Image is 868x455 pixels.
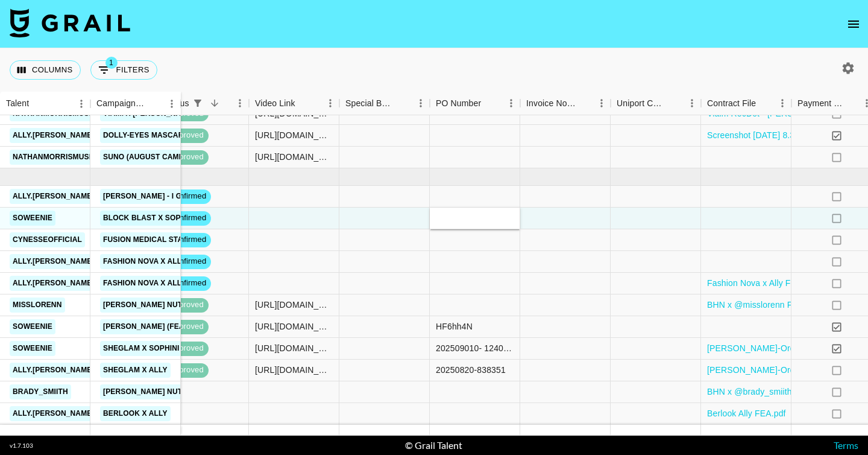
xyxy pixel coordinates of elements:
button: Menu [72,95,90,113]
button: Menu [593,94,611,112]
button: Show filters [90,60,157,80]
span: confirmed [165,234,211,246]
button: Sort [481,95,498,112]
div: Contract File [707,92,756,115]
span: confirmed [165,278,211,289]
button: open drawer [841,12,866,36]
a: Fashion Nova x Ally FEA.pdf [707,277,816,289]
div: Special Booking Type [345,92,395,115]
a: ally.[PERSON_NAME] [10,276,98,291]
span: confirmed [165,256,211,267]
div: Uniport Contact Email [611,92,701,115]
a: ally.[PERSON_NAME] [10,406,98,421]
span: approved [165,343,209,354]
a: Fashion Nova x Ally [100,276,189,291]
a: Fashion Nova x Ally [100,254,189,269]
button: Sort [844,95,861,112]
a: soweenie [10,211,55,226]
button: Menu [683,94,701,112]
a: brady_smiith [10,384,71,399]
a: misslorenn [10,297,65,313]
div: 1 active filter [189,95,206,112]
span: approved [165,151,209,163]
div: Video Link [249,92,339,115]
a: soweenie [10,319,55,334]
a: ally.[PERSON_NAME] [10,254,98,269]
a: SHEGLAM x Ally [100,363,171,378]
div: https://www.tiktok.com/@misslorenn/video/7548875338223209759?_t=ZP-8zdvyguiQ5X&_r=1 [255,299,333,311]
a: [PERSON_NAME] Nutrition x [PERSON_NAME] [100,297,281,313]
div: Uniport Contact Email [617,92,666,115]
button: Sort [756,95,773,112]
a: SHEGLAM x Sophini [100,341,183,356]
button: Sort [146,95,163,112]
div: Campaign (Type) [90,92,181,115]
div: Special Booking Type [339,92,430,115]
button: Menu [321,94,339,112]
div: Status [159,92,249,115]
div: 20250820-838351 [436,364,506,376]
a: [PERSON_NAME] (feat. [PERSON_NAME]) - [GEOGRAPHIC_DATA] [100,319,345,334]
button: Sort [576,95,593,112]
div: 202509010- 1240011 [436,342,514,354]
div: PO Number [436,92,481,115]
a: Screenshot [DATE] 8.38.53 PM.png [707,129,842,141]
div: v 1.7.103 [10,442,33,450]
div: https://www.instagram.com/reel/DOc7wO1DkPG/?hl=en [255,320,333,332]
span: approved [165,321,209,332]
button: Sort [395,95,412,112]
button: Sort [295,95,312,112]
span: 1 [105,57,118,69]
div: https://www.tiktok.com/@soweenie/video/7548156312975117582?is_from_webapp=1&sender_device=pc&web_... [255,342,333,354]
img: Grail Talent [10,8,130,37]
div: https://www.tiktok.com/@ally.enlow/video/7552017313080429838?is_from_webapp=1&sender_device=pc&we... [255,364,333,376]
div: Invoice Notes [526,92,576,115]
span: confirmed [165,191,211,202]
a: Berlook Ally FEA.pdf [707,407,786,419]
button: Sort [29,95,46,112]
div: HF6hh4N [436,320,473,332]
div: Talent [6,92,29,115]
div: Video Link [255,92,295,115]
button: Menu [502,94,520,112]
a: nathanmorrismusic [10,150,99,165]
a: Suno (August Campaign) [100,150,207,165]
a: [PERSON_NAME] - I got a feeling [100,189,236,204]
button: Select columns [10,60,81,80]
a: ally.[PERSON_NAME] [10,363,98,378]
a: Block Blast x Sophini [100,211,198,226]
a: Terms [834,439,858,451]
a: Berlook x Ally [100,406,171,421]
a: BHN x @misslorenn FEA.pdf [707,299,818,311]
a: [PERSON_NAME] Nutrition x [PERSON_NAME] [100,384,281,399]
a: Fusion Medical Staffing x Cynesse [100,232,253,247]
span: confirmed [165,212,211,224]
a: ally.[PERSON_NAME] [10,189,98,204]
span: approved [165,364,209,376]
div: © Grail Talent [405,439,462,451]
div: Payment Sent [797,92,844,115]
div: Campaign (Type) [96,92,146,115]
a: soweenie [10,341,55,356]
a: cynesseofficial [10,232,85,247]
button: Menu [412,94,430,112]
span: approved [165,130,209,141]
div: https://www.tiktok.com/@nathanmorrismusic/video/7541190419183439159?is_from_webapp=1&sender_devic... [255,151,333,163]
button: Menu [773,94,791,112]
div: PO Number [430,92,520,115]
a: Dolly-Eyes Mascara [100,128,192,143]
div: Contract File [701,92,791,115]
a: ally.[PERSON_NAME] [10,128,98,143]
span: approved [165,299,209,311]
button: Sort [666,95,683,112]
button: Menu [163,95,181,113]
button: Show filters [189,95,206,112]
a: BHN x @brady_smiith FEA.pdf [707,386,825,398]
button: Sort [206,95,223,112]
button: Menu [231,94,249,112]
div: https://www.tiktok.com/@ally.enlow/video/7540103656092224823?is_from_webapp=1&sender_device=pc&we... [255,129,333,141]
div: Invoice Notes [520,92,611,115]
